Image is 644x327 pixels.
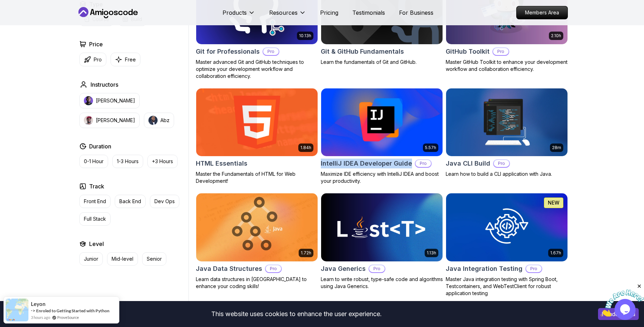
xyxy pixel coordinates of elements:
[598,308,639,320] button: Accept cookies
[152,158,173,165] p: +3 Hours
[446,276,568,297] p: Master Java integration testing with Spring Boot, Testcontainers, and WebTestClient for robust ap...
[263,48,279,55] p: Pro
[446,193,567,261] img: Java Integration Testing card
[300,145,311,151] p: 1.84h
[550,250,561,256] p: 1.67h
[446,88,567,156] img: Java CLI Build card
[266,265,281,272] p: Pro
[446,159,490,168] h2: Java CLI Build
[79,212,111,226] button: Full Stack
[31,314,50,320] span: 3 hours ago
[117,158,139,165] p: 1-3 Hours
[196,264,262,274] h2: Java Data Structures
[196,88,318,185] a: HTML Essentials card1.84hHTML EssentialsMaster the Fundamentals of HTML for Web Development!
[89,40,103,48] h2: Price
[91,80,118,89] h2: Instructors
[119,198,141,205] p: Back End
[321,171,443,185] p: Maximize IDE efficiency with IntelliJ IDEA and boost your productivity.
[84,96,93,105] img: instructor img
[5,306,587,322] div: This website uses cookies to enhance the user experience.
[552,145,561,151] p: 28m
[84,198,106,205] p: Front End
[89,240,104,248] h2: Level
[79,113,140,128] button: instructor img[PERSON_NAME]
[147,255,162,262] p: Senior
[600,283,644,316] iframe: chat widget
[84,255,98,262] p: Junior
[79,93,140,108] button: instructor img[PERSON_NAME]
[89,142,111,151] h2: Duration
[416,160,431,167] p: Pro
[96,117,135,124] p: [PERSON_NAME]
[427,250,436,256] p: 1.13h
[321,88,443,185] a: IntelliJ IDEA Developer Guide card5.57hIntelliJ IDEA Developer GuideProMaximize IDE efficiency wi...
[144,113,174,128] button: instructor imgAbz
[269,8,306,22] button: Resources
[321,264,366,274] h2: Java Generics
[517,6,567,19] p: Members Area
[196,193,318,261] img: Java Data Structures card
[493,48,509,55] p: Pro
[321,193,443,290] a: Java Generics card1.13hJava GenericsProLearn to write robust, type-safe code and algorithms using...
[196,193,318,290] a: Java Data Structures card1.72hJava Data StructuresProLearn data structures in [GEOGRAPHIC_DATA] t...
[399,8,433,17] p: For Business
[299,33,311,39] p: 10.13h
[142,252,166,266] button: Senior
[147,155,178,168] button: +3 Hours
[31,308,35,313] span: ->
[551,33,561,39] p: 2.10h
[79,252,103,266] button: Junior
[318,87,445,158] img: IntelliJ IDEA Developer Guide card
[321,47,404,56] h2: Git & GitHub Fundamentals
[89,182,104,191] h2: Track
[160,117,170,124] p: Abz
[321,159,412,168] h2: IntelliJ IDEA Developer Guide
[112,255,133,262] p: Mid-level
[84,116,93,125] img: instructor img
[84,215,106,222] p: Full Stack
[196,159,247,168] h2: HTML Essentials
[446,193,568,297] a: Java Integration Testing card1.67hNEWJava Integration TestingProMaster Java integration testing w...
[79,155,108,168] button: 0-1 Hour
[321,59,443,66] p: Learn the fundamentals of Git and GitHub.
[548,199,559,206] p: NEW
[369,265,385,272] p: Pro
[107,252,138,266] button: Mid-level
[31,301,46,307] span: leyon
[196,59,318,80] p: Master advanced Git and GitHub techniques to optimize your development workflow and collaboration...
[446,59,568,73] p: Master GitHub Toolkit to enhance your development workflow and collaboration efficiency.
[79,53,106,66] button: Pro
[446,47,490,56] h2: GitHub Toolkit
[112,155,143,168] button: 1-3 Hours
[321,276,443,290] p: Learn to write robust, type-safe code and algorithms using Java Generics.
[94,56,102,63] p: Pro
[79,195,111,208] button: Front End
[150,195,179,208] button: Dev Ops
[446,88,568,178] a: Java CLI Build card28mJava CLI BuildProLearn how to build a CLI application with Java.
[446,264,523,274] h2: Java Integration Testing
[96,97,135,104] p: [PERSON_NAME]
[36,308,109,313] a: Enroled to Getting Started with Python
[269,8,298,17] p: Resources
[84,158,104,165] p: 0-1 Hour
[516,6,568,19] a: Members Area
[321,193,443,261] img: Java Generics card
[223,8,247,17] p: Products
[57,314,79,320] a: ProveSource
[125,56,136,63] p: Free
[446,171,568,178] p: Learn how to build a CLI application with Java.
[6,299,28,321] img: provesource social proof notification image
[494,160,509,167] p: Pro
[320,8,338,17] a: Pricing
[148,116,158,125] img: instructor img
[301,250,311,256] p: 1.72h
[425,145,436,151] p: 5.57h
[196,47,260,56] h2: Git for Professionals
[196,171,318,185] p: Master the Fundamentals of HTML for Web Development!
[115,195,146,208] button: Back End
[352,8,385,17] a: Testimonials
[223,8,255,22] button: Products
[196,88,318,156] img: HTML Essentials card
